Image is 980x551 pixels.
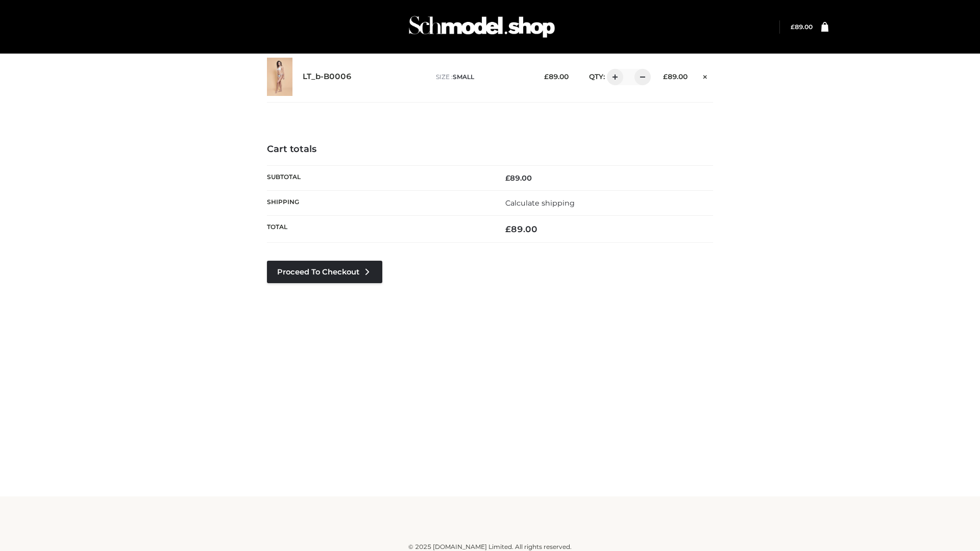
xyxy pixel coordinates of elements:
th: Total [267,216,490,243]
div: QTY: [579,69,647,85]
span: £ [791,23,795,31]
span: £ [663,72,668,81]
p: size : [436,72,528,82]
span: £ [505,173,510,183]
a: Calculate shipping [505,198,575,208]
a: Proceed to Checkout [267,261,382,283]
bdi: 89.00 [544,72,569,81]
h4: Cart totals [267,144,713,155]
a: Remove this item [698,69,713,82]
bdi: 89.00 [791,23,813,31]
bdi: 89.00 [505,224,537,234]
a: £89.00 [791,23,813,31]
bdi: 89.00 [663,72,688,81]
span: £ [505,224,511,234]
span: £ [544,72,549,81]
a: LT_b-B0006 [303,72,352,82]
bdi: 89.00 [505,173,532,183]
span: SMALL [453,73,474,81]
img: LT_b-B0006 - SMALL [267,58,292,96]
img: Schmodel Admin 964 [405,7,558,47]
th: Subtotal [267,165,490,190]
th: Shipping [267,190,490,215]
